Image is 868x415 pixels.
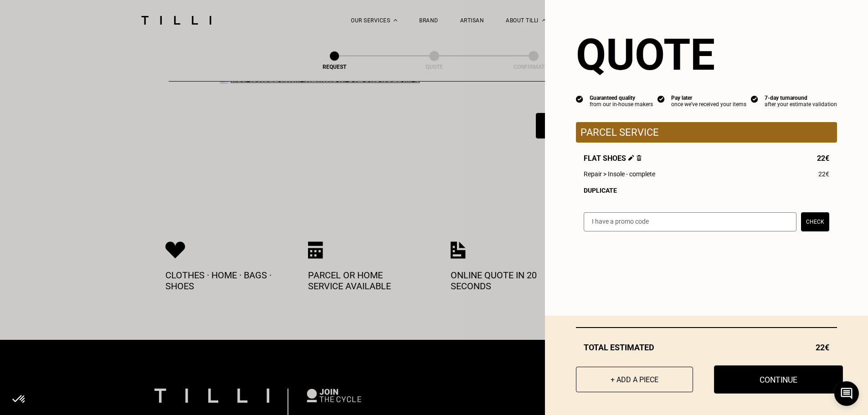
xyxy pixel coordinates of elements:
[580,127,832,138] p: Parcel service
[671,95,746,101] div: Pay later
[576,367,693,392] button: + Add a piece
[751,95,758,103] img: icon list info
[584,187,829,194] div: Duplicate
[590,95,653,101] div: Guaranteed quality
[714,365,843,394] button: Continue
[671,101,746,108] div: once we’ve received your items
[817,154,829,163] span: 22€
[765,95,837,101] div: 7-day turnaround
[818,170,829,178] span: 22€
[657,95,665,103] img: icon list info
[576,29,837,80] section: Quote
[628,155,634,161] img: Edit
[590,101,653,108] div: from our in-house makers
[584,212,796,231] input: I have a promo code
[584,170,655,178] span: Repair > Insole - complete
[637,155,642,161] img: Delete
[576,95,583,103] img: icon list info
[584,154,642,163] span: Flat shoes
[765,101,837,108] div: after your estimate validation
[576,343,837,352] div: Total estimated
[816,343,829,352] span: 22€
[801,212,829,231] button: Check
